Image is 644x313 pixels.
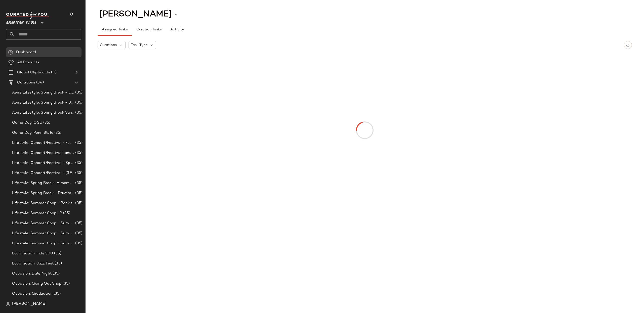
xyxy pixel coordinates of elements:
span: Lifestyle: Summer Shop - Summer Study Sessions [12,241,74,246]
span: (34) [35,80,44,85]
span: (35) [53,251,61,256]
span: [PERSON_NAME] [100,10,172,19]
span: (35) [74,170,83,176]
span: (35) [74,200,83,206]
span: Lifestyle: Summer Shop - Summer Abroad [12,220,74,226]
img: cfy_white_logo.C9jOOHJF.svg [6,12,49,19]
span: Game Day: Penn State [12,130,53,136]
span: Lifestyle: Concert/Festival - [GEOGRAPHIC_DATA] [12,170,74,176]
span: (35) [74,190,83,196]
span: (35) [74,160,83,166]
span: (35) [74,150,83,156]
span: Aerie Lifestyle: Spring Break - Sporty [12,100,74,106]
span: Lifestyle: Concert/Festival - Femme [12,140,74,146]
span: Occasion: Graduation [12,291,53,297]
span: (35) [74,140,83,146]
span: Aerie Lifestyle: Spring Break - Girly/Femme [12,90,74,96]
span: Lifestyle: Summer Shop - Summer Internship [12,231,74,236]
span: (35) [52,271,60,277]
span: Lifestyle: Summer Shop LP [12,210,62,216]
span: (35) [53,130,62,136]
span: Localization: Indy 500 [12,251,53,256]
span: (35) [61,281,70,287]
span: (35) [74,241,83,246]
span: Lifestyle: Summer Shop - Back to School Essentials [12,200,74,206]
img: svg%3e [8,50,13,55]
span: (35) [62,210,70,216]
span: [PERSON_NAME] [12,301,47,307]
span: (35) [53,291,61,297]
img: svg%3e [626,43,630,47]
span: Assigned Tasks [102,28,128,32]
span: (35) [74,110,83,116]
span: Localization: Jazz Fest [12,261,54,266]
span: Lifestyle: Spring Break - Daytime Casual [12,190,74,196]
span: Curations [100,42,117,48]
span: Activity [170,28,184,32]
span: (0) [50,70,56,75]
span: (35) [54,261,62,266]
span: Lifestyle: Concert/Festival Landing Page [12,150,74,156]
span: Lifestyle: Concert/Festival - Sporty [12,160,74,166]
span: (35) [74,180,83,186]
span: Global Clipboards [17,70,50,75]
span: (35) [74,220,83,226]
span: Game Day: OSU [12,120,42,126]
span: Curation Tasks [136,28,162,32]
span: Aerie Lifestyle: Spring Break Swimsuits Landing Page [12,110,74,116]
span: (35) [74,90,83,96]
span: (35) [42,120,51,126]
span: All Products [17,60,39,65]
span: Occasion: Date Night [12,271,52,277]
span: Curations [17,80,35,85]
span: American Eagle [6,17,36,26]
span: (35) [74,100,83,106]
span: Occasion: Going Out Shop [12,281,61,287]
span: Task Type [131,42,148,48]
span: (35) [74,231,83,236]
span: Dashboard [16,50,36,55]
span: Lifestyle: Spring Break- Airport Style [12,180,74,186]
img: svg%3e [6,302,10,306]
